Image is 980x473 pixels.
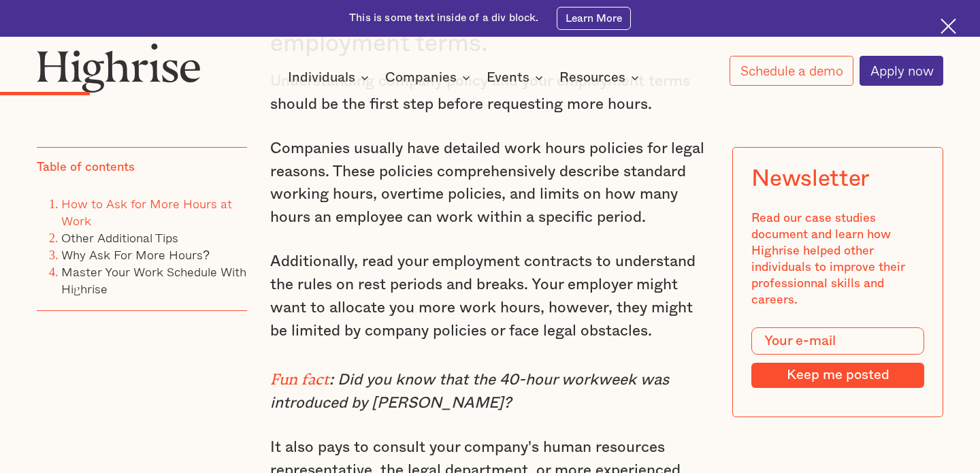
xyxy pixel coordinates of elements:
div: Resources [559,69,625,86]
em: : Did you know that the 40-hour workweek was introduced by [PERSON_NAME]? [270,372,669,410]
a: Other Additional Tips [61,228,178,247]
div: Companies [385,69,474,86]
input: Your e-mail [752,327,924,355]
div: Resources [559,69,643,86]
div: Individuals [288,69,355,86]
input: Keep me posted [752,363,924,389]
div: This is some text inside of a div block. [349,11,538,25]
a: Schedule a demo [730,56,853,86]
p: Additionally, read your employment contracts to understand the rules on rest periods and breaks. ... [270,250,710,342]
div: Events [487,69,529,86]
div: Table of contents [37,160,135,176]
form: Modal Form [752,327,924,389]
div: Read our case studies document and learn how Highrise helped other individuals to improve their p... [752,211,924,309]
img: Highrise logo [37,43,201,93]
img: Cross icon [941,18,956,34]
div: Events [487,69,547,86]
p: Companies usually have detailed work hours policies for legal reasons. These policies comprehensi... [270,137,710,229]
a: Master Your Work Schedule With Highrise [61,262,246,298]
a: How to Ask for More Hours at Work [61,194,232,230]
div: Companies [385,69,457,86]
a: Why Ask For More Hours? [61,245,210,264]
a: Learn More [557,7,630,31]
div: Individuals [288,69,373,86]
a: Apply now [860,56,943,86]
div: Newsletter [752,166,870,193]
em: Fun fact [270,370,329,380]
